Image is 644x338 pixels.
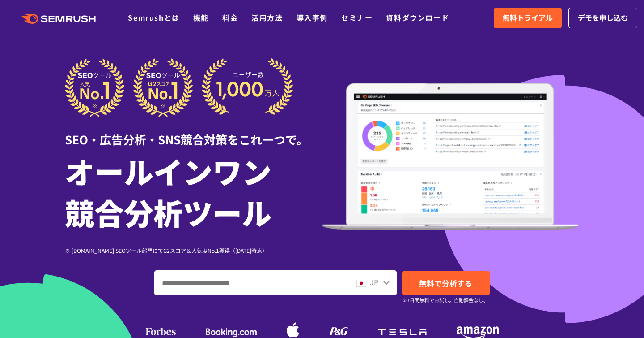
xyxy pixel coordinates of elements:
a: デモを申し込む [568,8,637,28]
h1: オールインワン 競合分析ツール [65,150,322,233]
span: 無料で分析する [419,277,472,289]
a: 無料トライアル [494,8,562,28]
a: 機能 [193,12,209,23]
div: SEO・広告分析・SNS競合対策をこれ一つで。 [65,117,322,148]
a: 料金 [222,12,238,23]
a: 資料ダウンロード [386,12,449,23]
a: 活用方法 [251,12,283,23]
span: デモを申し込む [578,12,628,24]
span: 無料トライアル [503,12,553,24]
a: 無料で分析する [402,271,490,295]
a: セミナー [341,12,373,23]
span: JP [370,277,378,287]
small: ※7日間無料でお試し。自動課金なし。 [402,296,488,304]
div: ※ [DOMAIN_NAME] SEOツール部門にてG2スコア＆人気度No.1獲得（[DATE]時点） [65,246,322,255]
a: Semrushとは [128,12,179,23]
a: 導入事例 [297,12,328,23]
input: ドメイン、キーワードまたはURLを入力してください [155,271,348,295]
